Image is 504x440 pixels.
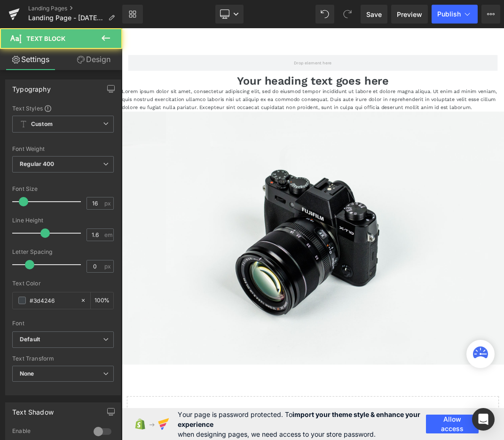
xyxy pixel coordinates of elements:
button: Publish [432,5,478,24]
span: Publish [437,10,461,18]
div: Font [12,320,114,327]
span: Preview [397,9,422,19]
span: Text Block [26,35,65,42]
div: Text Shadow [12,403,54,416]
i: Default [20,336,40,344]
div: Typography [12,80,51,93]
div: Font Weight [12,146,114,152]
div: Text Styles [12,104,114,112]
b: None [20,370,34,377]
span: px [104,263,112,269]
span: Save [366,9,382,19]
button: More [481,5,500,24]
button: Redo [338,5,357,24]
b: Custom [31,120,53,128]
div: Line Height [12,217,114,224]
span: Landing Page - [DATE] 11:58:25 [28,14,104,22]
div: Open Intercom Messenger [472,408,495,431]
span: px [104,200,112,206]
div: % [91,292,113,309]
a: Preview [391,5,428,24]
a: Landing Pages [28,5,122,12]
div: Letter Spacing [12,249,114,255]
input: Color [30,295,76,306]
span: Your page is password protected. To when designing pages, we need access to your store password. [178,409,426,439]
span: em [104,232,112,238]
div: Font Size [12,186,114,192]
div: Text Color [12,280,114,287]
a: Design [63,49,124,70]
strong: import your theme style & enhance your experience [178,410,420,428]
div: Text Transform [12,355,114,362]
b: Regular 400 [20,160,55,167]
button: Allow access [426,415,479,433]
div: Enable [12,427,84,437]
button: Undo [315,5,334,24]
a: New Library [122,5,143,24]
